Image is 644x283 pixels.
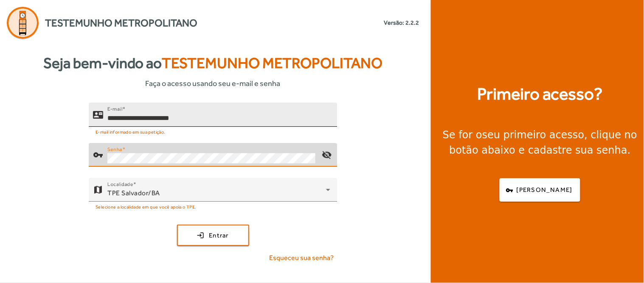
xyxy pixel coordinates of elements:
[93,185,103,195] mat-icon: map
[441,127,639,158] div: Se for o , clique no botão abaixo e cadastre sua senha.
[384,18,419,27] small: Versão: 2.2.2
[96,202,197,211] mat-hint: Selecione a localidade em que você apoia o TPE.
[96,127,166,136] mat-hint: E-mail informado em sua petição.
[482,129,585,141] strong: seu primeiro acesso
[107,106,122,112] mat-label: E-mail
[477,81,603,107] strong: Primeiro acesso?
[7,7,39,39] img: Logo Agenda
[93,110,103,120] mat-icon: contact_mail
[93,150,103,160] mat-icon: vpn_key
[269,253,334,263] span: Esqueceu sua senha?
[177,225,249,246] button: Entrar
[45,15,197,31] span: Testemunho Metropolitano
[107,189,160,197] span: TPE Salvador/BA
[162,54,383,71] span: Testemunho Metropolitano
[107,181,133,187] mat-label: Localidade
[517,185,573,195] span: [PERSON_NAME]
[107,146,122,152] mat-label: Senha
[43,52,383,74] strong: Seja bem-vindo ao
[209,231,229,240] span: Entrar
[317,145,337,165] mat-icon: visibility_off
[500,178,580,202] button: [PERSON_NAME]
[146,77,281,89] span: Faça o acesso usando seu e-mail e senha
